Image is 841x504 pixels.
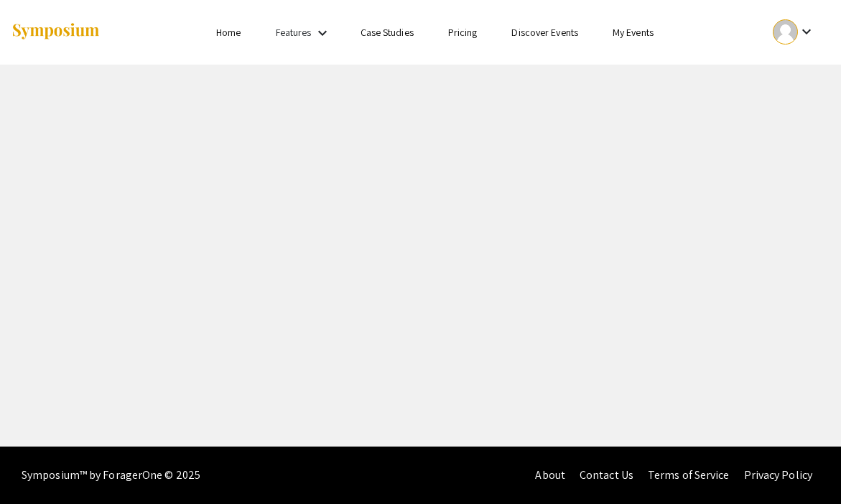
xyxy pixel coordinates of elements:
a: Case Studies [361,26,414,39]
a: Pricing [448,26,478,39]
img: Symposium by ForagerOne [11,22,101,42]
button: Expand account dropdown [758,16,830,48]
a: Features [276,26,312,39]
a: About [535,467,565,482]
div: Symposium™ by ForagerOne © 2025 [22,447,200,504]
a: Home [216,26,241,39]
iframe: Chat [11,439,61,493]
a: Contact Us [580,467,633,482]
mat-icon: Expand account dropdown [798,23,815,40]
a: My Events [613,26,654,39]
mat-icon: Expand Features list [314,24,331,42]
a: Discover Events [511,26,578,39]
a: Terms of Service [648,467,730,482]
a: Privacy Policy [744,467,812,482]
